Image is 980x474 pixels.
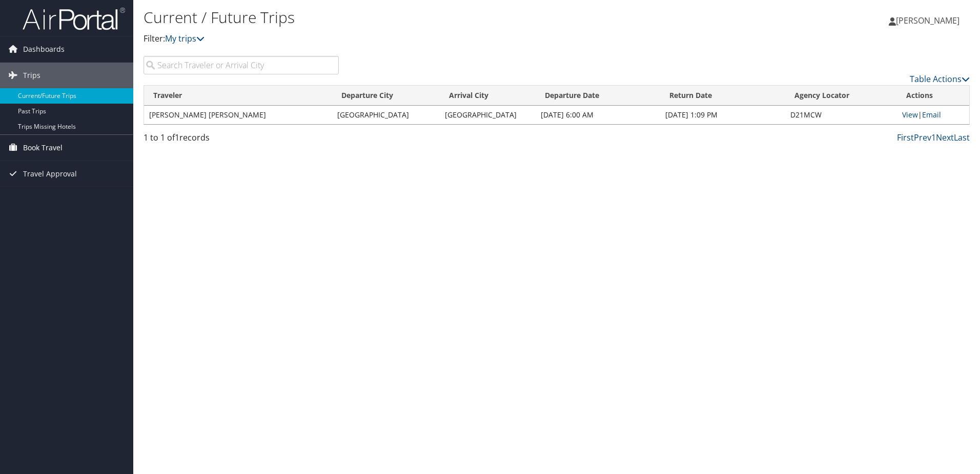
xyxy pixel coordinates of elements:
[660,86,785,106] th: Return Date: activate to sort column ascending
[785,106,897,124] td: D21MCW
[660,106,785,124] td: [DATE] 1:09 PM
[23,36,65,62] span: Dashboards
[922,110,941,120] a: Email
[332,106,440,124] td: [GEOGRAPHIC_DATA]
[23,161,77,187] span: Travel Approval
[144,32,695,46] p: Filter:
[440,106,536,124] td: [GEOGRAPHIC_DATA]
[332,86,440,106] th: Departure City: activate to sort column ascending
[536,86,661,106] th: Departure Date: activate to sort column descending
[144,106,332,124] td: [PERSON_NAME] [PERSON_NAME]
[536,106,661,124] td: [DATE] 6:00 AM
[144,86,332,106] th: Traveler: activate to sort column ascending
[910,73,970,85] a: Table Actions
[440,86,536,106] th: Arrival City: activate to sort column ascending
[23,7,125,31] img: airportal-logo.png
[931,132,936,143] a: 1
[914,132,931,143] a: Prev
[165,33,205,44] a: My trips
[785,86,897,106] th: Agency Locator: activate to sort column ascending
[144,56,339,74] input: Search Traveler or Arrival City
[889,5,970,36] a: [PERSON_NAME]
[897,106,969,124] td: |
[144,7,695,28] h1: Current / Future Trips
[175,132,179,143] span: 1
[896,15,959,26] span: [PERSON_NAME]
[954,132,970,143] a: Last
[897,132,914,143] a: First
[902,110,918,120] a: View
[897,86,969,106] th: Actions
[23,135,63,161] span: Book Travel
[23,63,40,88] span: Trips
[936,132,954,143] a: Next
[144,131,339,149] div: 1 to 1 of records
